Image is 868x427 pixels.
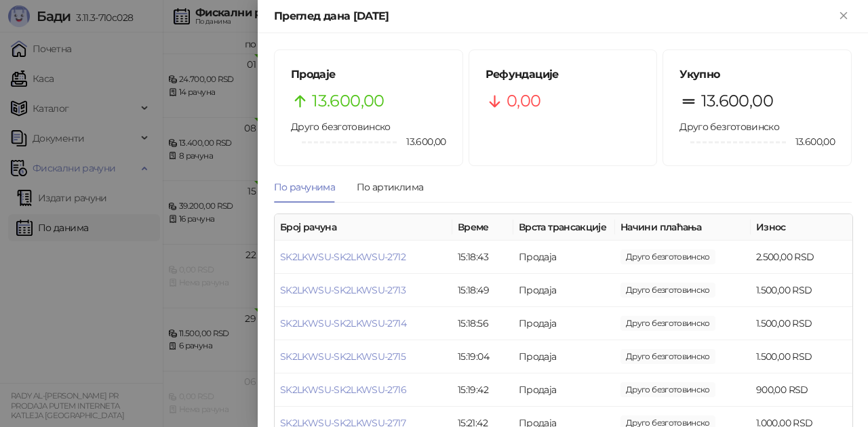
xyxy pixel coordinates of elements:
[835,8,852,24] button: Close
[452,214,513,241] th: Време
[751,241,852,274] td: 2.500,00 RSD
[486,66,641,83] h5: Рефундације
[274,180,335,195] div: По рачунима
[312,88,384,114] span: 13.600,00
[751,274,852,307] td: 1.500,00 RSD
[291,121,391,133] span: Друго безготовинско
[751,340,852,373] td: 1.500,00 RSD
[513,214,615,241] th: Врста трансакције
[397,134,446,149] span: 13.600,00
[620,382,715,397] span: 900,00
[275,214,452,241] th: Број рачуна
[507,88,540,114] span: 0,00
[701,88,773,114] span: 13.600,00
[513,340,615,373] td: Продаја
[452,241,513,274] td: 15:18:43
[620,249,715,264] span: 2.500,00
[751,214,852,241] th: Износ
[679,66,835,83] h5: Укупно
[280,317,406,329] a: SK2LKWSU-SK2LKWSU-2714
[615,214,751,241] th: Начини плаћања
[620,283,715,298] span: 1.500,00
[280,350,406,363] a: SK2LKWSU-SK2LKWSU-2715
[751,373,852,407] td: 900,00 RSD
[679,121,779,133] span: Друго безготовинско
[513,373,615,407] td: Продаја
[452,340,513,373] td: 15:19:04
[357,180,423,195] div: По артиклима
[620,316,715,331] span: 1.500,00
[513,307,615,340] td: Продаја
[274,8,835,24] div: Преглед дана [DATE]
[291,66,446,83] h5: Продаје
[280,284,406,296] a: SK2LKWSU-SK2LKWSU-2713
[513,274,615,307] td: Продаја
[786,134,835,149] span: 13.600,00
[280,251,406,263] a: SK2LKWSU-SK2LKWSU-2712
[452,373,513,407] td: 15:19:42
[751,307,852,340] td: 1.500,00 RSD
[620,349,715,364] span: 1.500,00
[452,307,513,340] td: 15:18:56
[280,384,406,396] a: SK2LKWSU-SK2LKWSU-2716
[452,274,513,307] td: 15:18:49
[513,241,615,274] td: Продаја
